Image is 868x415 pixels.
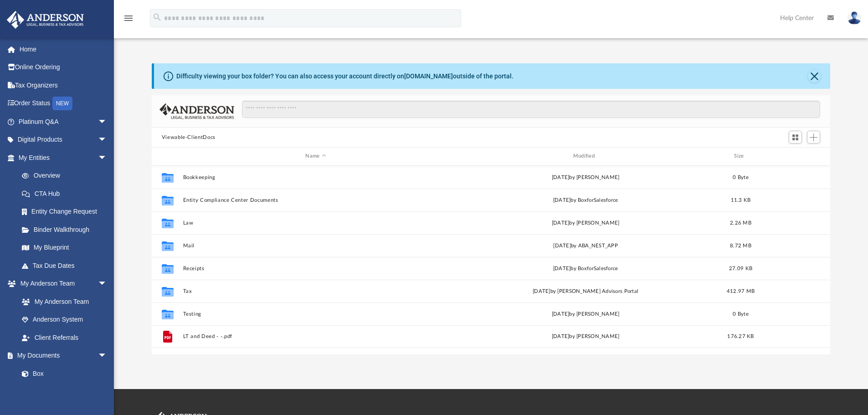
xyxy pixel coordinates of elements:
button: Law [183,220,448,226]
div: [DATE] by ABA_NEST_APP [452,241,718,250]
a: My Anderson Team [13,292,112,311]
img: Anderson Advisors Platinum Portal [4,11,87,29]
button: Switch to Grid View [789,131,802,143]
div: [DATE] by BoxforSalesforce [452,264,718,272]
div: [DATE] by BoxforSalesforce [452,196,718,204]
button: Entity Compliance Center Documents [183,197,448,203]
input: Search files and folders [242,101,820,118]
a: Client Referrals [13,328,116,347]
span: 8.72 MB [730,243,751,248]
div: NEW [52,97,72,110]
a: Tax Organizers [6,76,121,94]
span: 27.09 KB [729,266,752,271]
span: 0 Byte [733,311,749,316]
span: arrow_drop_down [98,347,116,365]
a: Tax Due Dates [13,256,121,275]
a: Home [6,40,121,58]
span: 412.97 MB [727,288,755,293]
a: Overview [13,167,121,185]
a: [DOMAIN_NAME] [404,72,453,80]
div: id [763,152,827,160]
button: Tax [183,288,448,294]
button: Bookkeeping [183,174,448,180]
a: Order StatusNEW [6,94,121,113]
a: My Blueprint [13,239,116,257]
a: My Anderson Teamarrow_drop_down [6,275,116,293]
button: Close [808,70,821,82]
div: grid [152,166,831,354]
a: Anderson System [13,311,116,329]
a: Meeting Minutes [13,383,116,401]
div: Name [182,152,448,160]
i: search [152,12,162,22]
span: 11.3 KB [730,197,750,202]
button: Viewable-ClientDocs [162,133,216,142]
a: CTA Hub [13,184,121,203]
button: Mail [183,243,448,249]
span: 176.27 KB [727,334,754,339]
a: menu [123,17,134,24]
button: Add [807,131,821,143]
div: Difficulty viewing your box folder? You can also access your account directly on outside of the p... [176,72,514,81]
a: My Documentsarrow_drop_down [6,347,116,365]
a: Entity Change Request [13,203,121,221]
div: Modified [452,152,719,160]
div: id [156,152,179,160]
button: Testing [183,311,448,317]
div: Size [722,152,759,160]
a: Platinum Q&Aarrow_drop_down [6,113,121,131]
a: My Entitiesarrow_drop_down [6,149,121,167]
div: [DATE] by [PERSON_NAME] [452,310,718,318]
span: 2.26 MB [730,220,751,225]
img: User Pic [847,11,861,25]
button: LT and Deed - -.pdf [183,333,448,339]
span: arrow_drop_down [98,275,116,293]
span: 0 Byte [733,174,749,179]
a: Box [13,364,112,383]
button: Receipts [183,266,448,272]
span: arrow_drop_down [98,131,116,149]
a: Binder Walkthrough [13,220,121,239]
div: [DATE] by [PERSON_NAME] [452,333,718,341]
a: Online Ordering [6,58,121,77]
div: [DATE] by [PERSON_NAME] Advisors Portal [452,287,718,295]
i: menu [123,13,134,24]
div: [DATE] by [PERSON_NAME] [452,219,718,227]
span: arrow_drop_down [98,149,116,167]
a: Digital Productsarrow_drop_down [6,131,121,149]
span: arrow_drop_down [98,113,116,131]
div: [DATE] by [PERSON_NAME] [452,173,718,181]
